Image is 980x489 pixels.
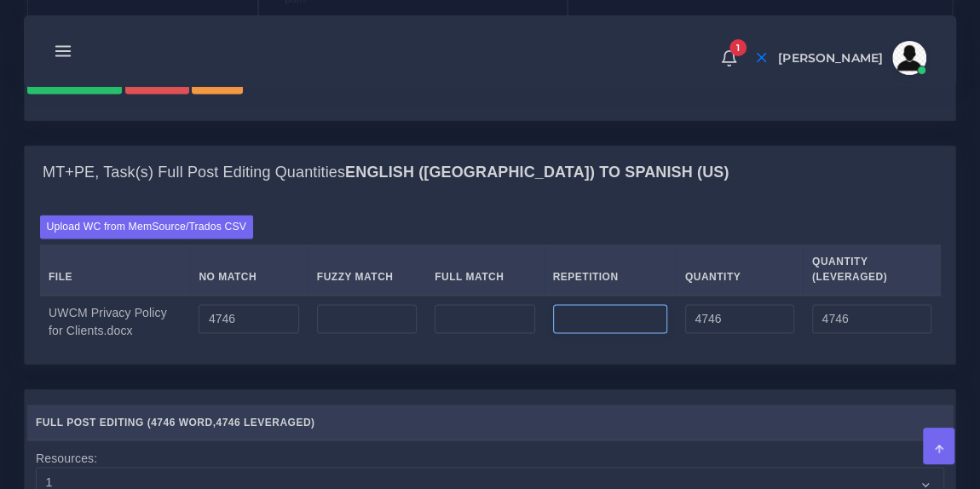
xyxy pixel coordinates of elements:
th: No Match [190,244,308,295]
span: 4746 Word [151,416,212,428]
div: MT+PE, Task(s) Full Post Editing QuantitiesEnglish ([GEOGRAPHIC_DATA]) TO Spanish (US) [25,146,955,200]
b: English ([GEOGRAPHIC_DATA]) TO Spanish (US) [345,164,729,181]
span: 1 [729,39,747,56]
th: Full Post Editing ( , ) [27,405,954,440]
div: MT+PE, Task(s) Full Post Editing QuantitiesEnglish ([GEOGRAPHIC_DATA]) TO Spanish (US) [25,200,955,364]
th: Repetition [544,244,676,295]
th: File [40,244,190,295]
img: avatar [892,41,926,75]
span: 4746 Leveraged [216,416,311,428]
span: [PERSON_NAME] [778,52,883,64]
th: Fuzzy Match [308,244,425,295]
th: Full Match [426,244,544,295]
h4: MT+PE, Task(s) Full Post Editing Quantities [43,164,729,182]
th: Quantity (Leveraged) [803,244,940,295]
a: [PERSON_NAME]avatar [770,41,932,75]
td: UWCM Privacy Policy for Clients.docx [40,295,190,349]
th: Quantity [676,244,803,295]
label: Upload WC from MemSource/Trados CSV [40,215,254,238]
a: 1 [714,49,744,67]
